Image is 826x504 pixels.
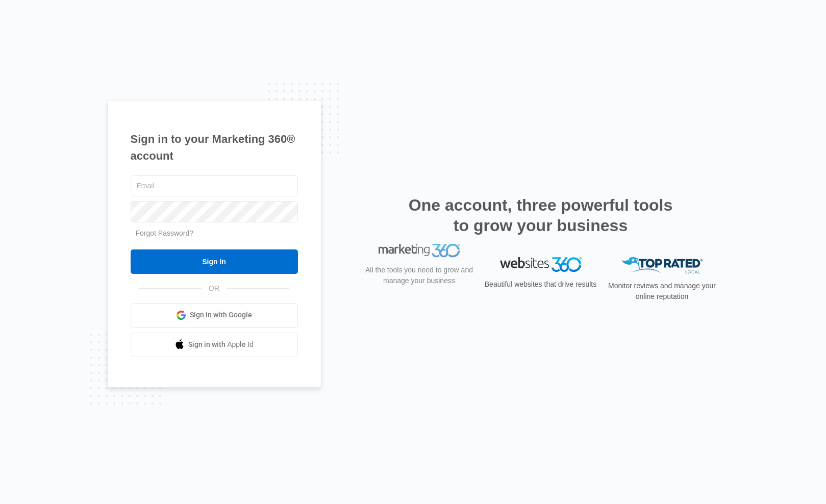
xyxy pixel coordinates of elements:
[605,281,719,302] p: Monitor reviews and manage your online reputation
[136,229,194,237] a: Forgot Password?
[484,279,598,290] p: Beautiful websites that drive results
[500,257,582,272] img: Websites 360
[131,175,298,196] input: Email
[131,303,298,327] a: Sign in with Google
[621,257,703,274] img: Top Rated Local
[190,310,252,320] span: Sign in with Google
[202,283,227,294] span: OR
[406,195,676,236] h2: One account, three powerful tools to grow your business
[131,131,298,164] h1: Sign in to your Marketing 360® account
[131,333,298,357] a: Sign in with Apple Id
[131,249,298,274] input: Sign In
[188,339,254,350] span: Sign in with Apple Id
[362,278,477,299] p: All the tools you need to grow and manage your business
[379,257,460,271] img: Marketing 360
